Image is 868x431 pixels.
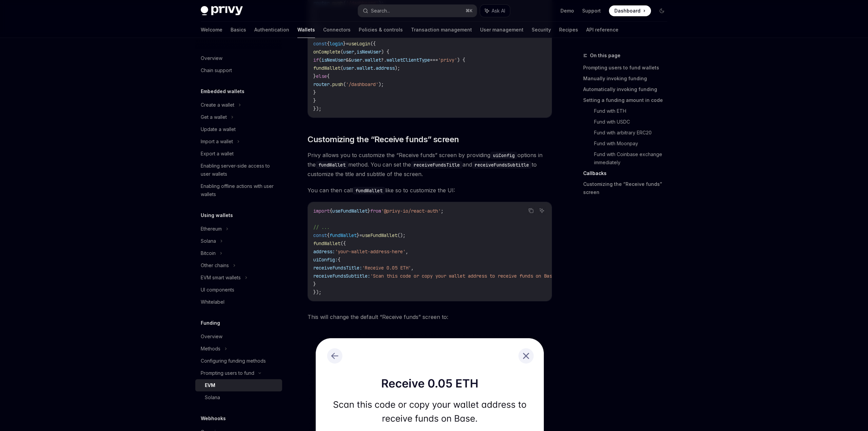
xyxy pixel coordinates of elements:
[201,54,222,62] div: Overview
[362,57,365,63] span: .
[583,84,673,95] a: Automatically invoking funding
[313,281,316,287] span: }
[201,332,222,341] div: Overview
[338,257,340,263] span: {
[201,87,244,95] h5: Embedded wallets
[313,232,327,238] span: const
[195,284,282,296] a: UI components
[313,65,340,71] span: fundWallet
[353,187,385,194] code: fundWallet
[373,65,376,71] span: .
[351,57,362,63] span: user
[323,22,351,38] a: Connectors
[316,73,327,79] span: else
[201,162,278,178] div: Enabling server-side access to user wallets
[201,357,266,365] div: Configuring funding methods
[327,73,330,79] span: {
[343,49,354,55] span: user
[362,265,411,271] span: 'Receive 0.05 ETH'
[560,7,574,14] a: Demo
[201,182,278,198] div: Enabling offline actions with user wallets
[346,81,378,87] span: '/dashboard'
[201,249,216,257] div: Bitcoin
[340,240,346,246] span: ({
[438,57,457,63] span: 'privy'
[195,355,282,367] a: Configuring funding methods
[411,22,472,38] a: Transaction management
[297,22,315,38] a: Wallets
[201,6,243,16] img: dark logo
[583,73,673,84] a: Manually invoking funding
[330,41,343,47] span: login
[397,232,406,238] span: ();
[527,206,535,215] button: Copy the contents from the code block
[201,369,254,377] div: Prompting users to fund
[330,81,332,87] span: .
[195,391,282,404] a: Solana
[346,57,351,63] span: &&
[313,98,316,104] span: }
[201,298,224,306] div: Whitelabel
[201,237,216,245] div: Solana
[201,274,241,282] div: EVM smart wallets
[378,81,384,87] span: );
[332,81,343,87] span: push
[201,137,233,146] div: Import a wallet
[313,265,362,271] span: receiveFundsTitle:
[195,330,282,343] a: Overview
[313,240,340,246] span: fundWallet
[346,41,349,47] span: =
[313,41,327,47] span: const
[370,208,381,214] span: from
[201,150,234,158] div: Export a wallet
[354,65,357,71] span: .
[308,134,459,145] span: Customizing the “Receive funds” screen
[371,7,390,15] div: Search...
[357,232,359,238] span: }
[332,208,368,214] span: useFundWallet
[594,127,673,138] a: Fund with arbitrary ERC20
[201,286,234,294] div: UI components
[195,180,282,200] a: Enabling offline actions with user wallets
[313,89,316,95] span: }
[201,22,222,38] a: Welcome
[195,296,282,308] a: Whitelabel
[583,168,673,179] a: Callbacks
[316,161,348,169] code: fundWallet
[594,149,673,168] a: Fund with Coinbase exchange immediately
[195,52,282,64] a: Overview
[537,206,546,215] button: Ask AI
[490,152,517,159] code: uiConfig
[376,65,395,71] span: address
[201,225,222,233] div: Ethereum
[594,116,673,127] a: Fund with USDC
[201,319,220,327] h5: Funding
[313,81,330,87] span: router
[201,261,229,270] div: Other chains
[313,224,330,230] span: // ...
[480,22,524,38] a: User management
[594,138,673,149] a: Fund with Moonpay
[201,101,234,109] div: Create a wallet
[201,113,227,121] div: Get a wallet
[308,186,552,195] span: You can then call like so to customize the UI:
[330,208,332,214] span: {
[381,57,387,63] span: ?.
[330,232,357,238] span: fundWallet
[492,7,505,14] span: Ask AI
[335,249,406,255] span: 'your-wallet-address-here'
[313,49,340,55] span: onComplete
[231,22,246,38] a: Basics
[195,148,282,160] a: Export a wallet
[308,312,552,322] span: This will change the default “Receive funds” screen to:
[357,65,373,71] span: wallet
[532,22,551,38] a: Security
[583,179,673,198] a: Customizing the “Receive funds” screen
[343,41,346,47] span: }
[201,345,220,353] div: Methods
[381,208,441,214] span: '@privy-io/react-auth'
[343,81,346,87] span: (
[201,125,236,133] div: Update a wallet
[406,249,408,255] span: ,
[583,62,673,73] a: Prompting users to fund wallets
